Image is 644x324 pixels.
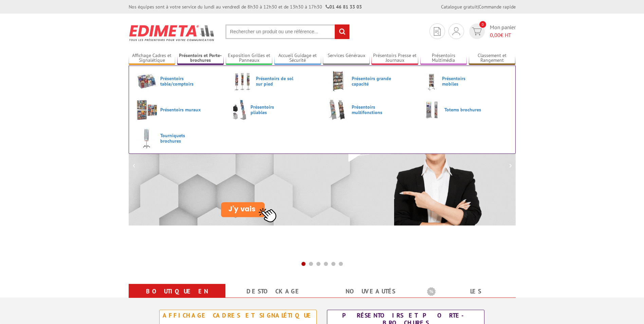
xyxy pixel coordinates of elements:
a: Tourniquets brochures [136,128,221,149]
input: rechercher [335,24,349,39]
a: Classement et Rangement [469,53,516,64]
input: Rechercher un produit ou une référence... [225,24,350,39]
a: Présentoirs table/comptoirs [136,71,221,92]
span: Totems brochures [444,107,485,112]
img: Présentoirs table/comptoirs [136,71,157,92]
a: nouveautés [330,285,411,298]
img: devis rapide [453,27,460,35]
span: Tourniquets brochures [160,133,201,144]
span: € HT [490,31,516,39]
a: Présentoirs de sol sur pied [232,71,317,92]
a: Présentoirs multifonctions [328,99,412,120]
img: Totems brochures [423,99,441,120]
a: Présentoirs muraux [136,99,221,120]
a: Présentoirs et Porte-brochures [177,53,224,64]
img: Présentoirs muraux [136,99,157,120]
img: devis rapide [472,28,482,35]
span: Présentoirs mobiles [442,76,483,87]
div: | [441,3,516,10]
span: Présentoirs de sol sur pied [256,76,297,87]
a: Les promotions [427,285,508,310]
span: Présentoirs muraux [160,107,201,112]
img: Tourniquets brochures [136,128,157,149]
img: Présentoirs grande capacité [328,71,349,92]
a: Présentoirs Multimédia [420,53,467,64]
span: 0,00 [490,32,500,38]
a: Présentoirs pliables [232,99,317,120]
b: Les promotions [427,285,512,299]
a: Accueil Guidage et Sécurité [274,53,321,64]
img: Présentoirs mobiles [423,71,439,92]
a: Présentoirs Presse et Journaux [371,53,418,64]
a: Catalogue gratuit [441,4,478,10]
a: Services Généraux [323,53,370,64]
a: Exposition Grilles et Panneaux [226,53,273,64]
span: Présentoirs grande capacité [352,76,392,87]
div: Nos équipes sont à votre service du lundi au vendredi de 8h30 à 12h30 et de 13h30 à 17h30 [129,3,362,10]
strong: 01 46 81 33 03 [326,4,362,10]
img: devis rapide [434,27,441,36]
img: Présentoir, panneau, stand - Edimeta - PLV, affichage, mobilier bureau, entreprise [129,20,215,46]
img: Présentoirs multifonctions [328,99,349,120]
a: Destockage [234,285,314,298]
a: Affichage Cadres et Signalétique [129,53,176,64]
a: devis rapide 0 Mon panier 0,00€ HT [467,23,516,39]
div: Affichage Cadres et Signalétique [161,312,315,319]
a: Totems brochures [423,99,508,120]
a: Boutique en ligne [137,285,217,310]
img: Présentoirs de sol sur pied [232,71,253,92]
a: Présentoirs mobiles [423,71,508,92]
span: Présentoirs multifonctions [352,104,392,115]
img: Présentoirs pliables [232,99,247,120]
span: Mon panier [490,23,516,39]
a: Commande rapide [479,4,516,10]
span: 0 [479,21,486,28]
span: Présentoirs pliables [251,104,291,115]
span: Présentoirs table/comptoirs [160,76,201,87]
a: Présentoirs grande capacité [328,71,412,92]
